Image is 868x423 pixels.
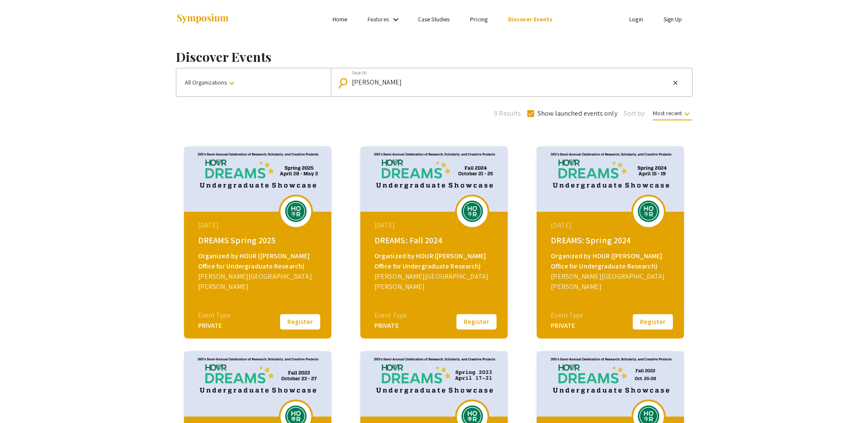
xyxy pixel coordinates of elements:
div: [PERSON_NAME][GEOGRAPHIC_DATA][PERSON_NAME] [551,271,672,292]
div: [PERSON_NAME][GEOGRAPHIC_DATA][PERSON_NAME] [198,271,319,292]
div: Organized by HOUR ([PERSON_NAME] Office for Undergraduate Research) [551,251,672,271]
img: dreams-spring-2024_eventLogo_346f6f_.png [636,201,661,222]
div: Event Type [374,310,407,321]
img: dreams-spring-2025_eventCoverPhoto_df4d26__thumb.jpg [184,146,331,212]
span: All Organizations [185,79,237,86]
mat-icon: Search [339,76,351,90]
div: [DATE] [551,220,672,230]
div: PRIVATE [374,321,407,331]
img: dreams-fall-2024_eventCoverPhoto_0caa39__thumb.jpg [360,146,508,212]
input: Looking for something specific? [352,79,670,86]
mat-icon: close [672,79,679,87]
div: Organized by HOUR ([PERSON_NAME] Office for Undergraduate Research) [374,251,496,271]
div: Organized by HOUR ([PERSON_NAME] Office for Undergraduate Research) [198,251,319,271]
img: dreams-fall-2024_eventLogo_ff6658_.png [459,201,485,222]
a: Pricing [470,15,488,23]
img: dreams-spring-2024_eventCoverPhoto_ffb700__thumb.jpg [537,146,684,212]
button: Register [279,313,321,331]
mat-icon: keyboard_arrow_down [682,109,692,119]
button: All Organizations [176,68,331,96]
button: Register [631,313,674,331]
img: Symposium by ForagerOne [176,13,229,25]
a: Discover Events [508,15,553,23]
h1: Discover Events [176,49,693,64]
a: Features [368,15,389,23]
div: [PERSON_NAME][GEOGRAPHIC_DATA][PERSON_NAME] [374,271,496,292]
button: Most recent [646,105,699,121]
div: DREAMS Spring 2025 [198,234,319,247]
span: Sort by: [624,108,646,119]
div: [DATE] [198,220,319,230]
div: [DATE] [374,220,496,230]
img: dreams-spring-2023_eventCoverPhoto_a4ac1d__thumb.jpg [360,351,508,417]
span: Show launched events only [538,108,617,119]
span: Most recent [653,109,692,120]
div: PRIVATE [551,321,583,331]
div: Event Type [198,310,231,321]
mat-icon: keyboard_arrow_down [227,78,237,88]
div: DREAMS: Spring 2024 [551,234,672,247]
a: Home [333,15,347,23]
button: Clear [670,78,681,88]
img: dreams-fall-2023_eventCoverPhoto_d3d732__thumb.jpg [184,351,331,417]
img: dreams-spring-2025_eventLogo_7b54a7_.png [283,201,309,222]
a: Login [629,15,643,23]
div: PRIVATE [198,321,231,331]
button: Register [455,313,498,331]
mat-icon: Expand Features list [391,15,401,25]
a: Sign Up [663,15,682,23]
a: Case Studies [418,15,450,23]
span: 9 Results [494,108,521,119]
div: Event Type [551,310,583,321]
img: dreams-fall-2022_eventCoverPhoto_564f57__thumb.jpg [537,351,684,417]
div: DREAMS: Fall 2024 [374,234,496,247]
